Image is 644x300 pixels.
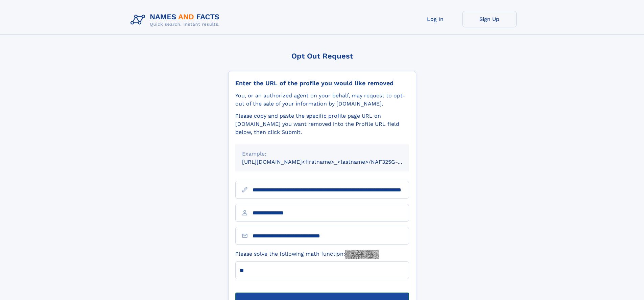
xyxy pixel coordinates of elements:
[228,52,416,60] div: Opt Out Request
[242,150,402,158] div: Example:
[235,92,409,108] div: You, or an authorized agent on your behalf, may request to opt-out of the sale of your informatio...
[235,79,409,87] div: Enter the URL of the profile you would like removed
[462,11,517,27] a: Sign Up
[235,112,409,136] div: Please copy and paste the specific profile page URL on [DOMAIN_NAME] you want removed into the Pr...
[128,11,225,29] img: Logo Names and Facts
[242,159,422,165] small: [URL][DOMAIN_NAME]<firstname>_<lastname>/NAF325G-xxxxxxxx
[408,11,462,27] a: Log In
[235,250,379,259] label: Please solve the following math function:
